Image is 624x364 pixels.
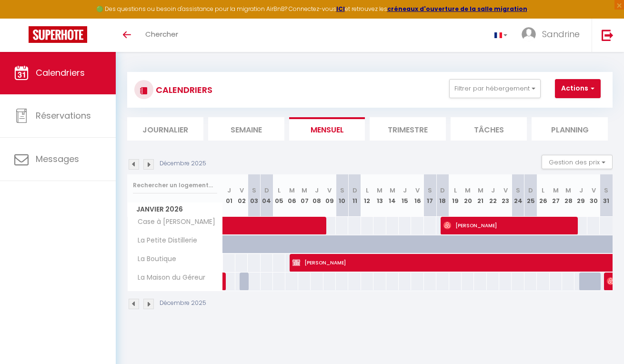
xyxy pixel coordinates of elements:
[235,174,248,217] th: 02
[129,235,200,246] span: La Petite Distillerie
[377,186,382,195] abbr: M
[516,186,520,195] abbr: S
[223,174,235,217] th: 01
[604,186,608,195] abbr: S
[487,174,499,217] th: 22
[311,174,323,217] th: 08
[289,186,295,195] abbr: M
[248,174,260,217] th: 03
[36,67,85,79] span: Calendriers
[542,155,613,169] button: Gestion des prix
[373,174,386,217] th: 13
[415,186,420,195] abbr: V
[208,117,284,141] li: Semaine
[562,174,574,217] th: 28
[29,26,87,43] img: Super Booking
[399,174,411,217] th: 15
[592,186,596,195] abbr: V
[153,79,212,101] h3: CALENDRIERS
[336,174,348,217] th: 10
[227,186,231,195] abbr: J
[336,5,345,13] a: ICI
[160,159,206,168] p: Décembre 2025
[370,117,446,141] li: Trimestre
[532,117,608,141] li: Planning
[550,174,562,217] th: 27
[449,79,541,98] button: Filtrer par hébergement
[579,186,583,195] abbr: J
[428,186,432,195] abbr: S
[491,186,495,195] abbr: J
[443,216,572,234] span: [PERSON_NAME]
[340,186,344,195] abbr: S
[390,186,395,195] abbr: M
[128,202,222,216] span: Janvier 2026
[261,174,273,217] th: 04
[424,174,436,217] th: 17
[315,186,319,195] abbr: J
[514,19,592,52] a: ... Sandrine
[129,254,179,264] span: La Boutique
[512,174,524,217] th: 24
[36,110,91,121] span: Réservations
[285,174,298,217] th: 06
[587,174,600,217] th: 30
[449,174,462,217] th: 19
[542,28,580,40] span: Sandrine
[411,174,423,217] th: 16
[366,186,369,195] abbr: L
[160,299,206,308] p: Décembre 2025
[403,186,407,195] abbr: J
[528,186,533,195] abbr: D
[240,186,244,195] abbr: V
[537,174,549,217] th: 26
[352,186,357,195] abbr: D
[387,5,527,13] a: créneaux d'ouverture de la salle migration
[499,174,512,217] th: 23
[600,174,613,217] th: 31
[289,117,365,141] li: Mensuel
[127,117,203,141] li: Journalier
[602,29,614,41] img: logout
[8,4,36,32] button: Ouvrir le widget de chat LiveChat
[327,186,332,195] abbr: V
[524,174,537,217] th: 25
[565,186,571,195] abbr: M
[145,29,178,39] span: Chercher
[553,186,559,195] abbr: M
[323,174,336,217] th: 09
[138,19,185,52] a: Chercher
[348,174,361,217] th: 11
[264,186,269,195] abbr: D
[298,174,311,217] th: 07
[451,117,527,141] li: Tâches
[522,27,536,41] img: ...
[129,273,208,283] span: La Maison du Géreur
[474,174,486,217] th: 21
[436,174,449,217] th: 18
[503,186,508,195] abbr: V
[440,186,445,195] abbr: D
[462,174,474,217] th: 20
[273,174,285,217] th: 05
[278,186,281,195] abbr: L
[454,186,457,195] abbr: L
[584,321,617,357] iframe: Chat
[133,177,217,194] input: Rechercher un logement...
[129,217,218,227] span: Case à [PERSON_NAME]
[465,186,471,195] abbr: M
[478,186,483,195] abbr: M
[36,153,79,165] span: Messages
[302,186,307,195] abbr: M
[386,174,399,217] th: 14
[252,186,256,195] abbr: S
[574,174,587,217] th: 29
[361,174,373,217] th: 12
[542,186,544,195] abbr: L
[555,79,601,98] button: Actions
